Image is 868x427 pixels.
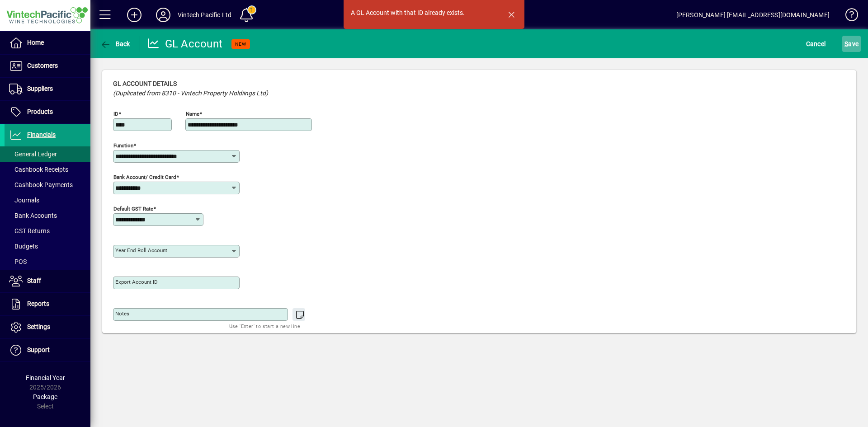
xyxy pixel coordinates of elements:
[9,150,57,158] span: General Ledger
[676,8,830,22] div: [PERSON_NAME] [EMAIL_ADDRESS][DOMAIN_NAME]
[26,374,65,381] span: Financial Year
[9,197,39,204] span: Journals
[9,181,73,188] span: Cashbook Payments
[229,321,300,331] mat-hint: Use 'Enter' to start a new line
[186,111,199,117] mat-label: Name
[27,323,50,330] span: Settings
[5,239,90,254] a: Budgets
[5,223,90,239] a: GST Returns
[149,7,178,23] button: Profile
[5,101,90,123] a: Products
[5,254,90,269] a: POS
[115,247,167,253] mat-label: Year end roll account
[804,36,828,52] button: Cancel
[115,310,129,317] mat-label: Notes
[120,7,149,23] button: Add
[9,166,68,173] span: Cashbook Receipts
[5,162,90,177] a: Cashbook Receipts
[113,142,133,149] mat-label: Function
[9,243,38,250] span: Budgets
[27,346,50,353] span: Support
[844,37,859,51] span: ave
[5,55,90,77] a: Customers
[842,36,861,52] button: Save
[5,78,90,100] a: Suppliers
[100,40,130,47] span: Back
[113,111,118,117] mat-label: ID
[5,270,90,292] a: Staff
[33,393,57,400] span: Package
[5,177,90,192] a: Cashbook Payments
[9,258,27,265] span: POS
[27,85,53,92] span: Suppliers
[5,208,90,223] a: Bank Accounts
[5,293,90,315] a: Reports
[27,39,44,46] span: Home
[115,279,158,285] mat-label: Export account ID
[5,146,90,162] a: General Ledger
[27,277,41,284] span: Staff
[27,300,49,307] span: Reports
[27,131,56,138] span: Financials
[90,36,140,52] app-page-header-button: Back
[806,37,826,51] span: Cancel
[27,108,53,115] span: Products
[235,41,246,47] span: NEW
[113,80,177,87] span: GL account details
[5,316,90,338] a: Settings
[178,8,231,22] div: Vintech Pacific Ltd
[113,206,153,212] mat-label: Default GST rate
[5,32,90,54] a: Home
[9,227,50,235] span: GST Returns
[5,192,90,208] a: Journals
[839,2,857,31] a: Knowledge Base
[98,36,132,52] button: Back
[844,40,848,47] span: S
[147,37,223,51] div: GL Account
[113,89,268,107] div: (Duplicated from 8310 - Vintech Property Holdiings Ltd)
[5,339,90,361] a: Support
[27,62,58,69] span: Customers
[113,174,176,180] mat-label: Bank Account/ Credit card
[9,212,57,219] span: Bank Accounts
